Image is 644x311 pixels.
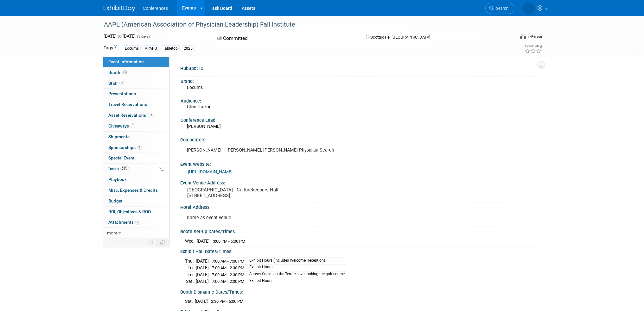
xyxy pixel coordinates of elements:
[180,64,541,72] div: HubSpot ID:
[196,264,209,271] td: [DATE]
[107,230,117,235] span: more
[181,96,538,104] div: Audience:
[180,247,541,255] div: Exhibit Hall Dates/Times:
[103,185,169,196] a: Misc. Expenses & Credits
[145,239,156,247] td: Personalize Event Tab Strip
[185,238,197,244] td: Wed.
[370,35,430,40] span: Scottsdale, [GEOGRAPHIC_DATA]
[215,33,355,44] div: Committed
[477,33,542,42] div: Event Format
[143,45,159,52] div: APAPS
[196,278,209,285] td: [DATE]
[143,6,168,11] span: Conferences
[108,166,129,171] span: Tasks
[103,228,169,238] a: more
[212,259,244,264] span: 7:00 AM - 7:00 PM
[103,99,169,110] a: Travel Reservations
[195,298,208,305] td: [DATE]
[103,67,169,78] a: Booth
[520,34,526,39] img: Format-Inperson.png
[211,299,243,304] span: 2:30 PM - 5:00 PM
[104,34,136,39] span: [DATE] [DATE]
[108,70,128,75] span: Booth
[245,264,345,271] td: Exhibit Hours
[182,212,470,224] div: Same as event venue
[103,57,169,67] a: Event Information
[188,169,233,174] a: [URL][DOMAIN_NAME]
[103,78,169,89] a: Staff2
[187,124,221,129] span: [PERSON_NAME]
[104,45,117,52] td: Tags
[213,239,245,244] span: 3:00 PM - 6:00 PM
[123,45,141,52] div: Locums
[108,209,151,214] span: ROI, Objectives & ROO
[185,278,196,285] td: Sat.
[185,298,195,305] td: Sat.
[108,188,158,193] span: Misc. Expenses & Credits
[108,198,123,203] span: Budget
[131,123,135,128] span: 1
[187,104,212,109] span: Client-facing
[180,227,541,235] div: Booth Set-up Dates/Times:
[196,258,209,264] td: [DATE]
[137,34,150,39] span: (3 days)
[108,177,127,182] span: Playbook
[103,207,169,217] a: ROI, Objectives & ROO
[103,89,169,99] a: Presentations
[245,271,345,278] td: Sunset Social on the Terrace overlooking the golf course
[182,45,194,52] div: 2025
[120,166,129,171] span: 21%
[119,81,124,85] span: 2
[103,174,169,185] a: Playbook
[117,34,123,39] span: to
[104,5,135,12] img: ExhibitDay
[103,121,169,131] a: Giveaways1
[180,159,541,167] div: Event Website:
[523,2,535,14] img: Bob Wolf
[108,59,144,64] span: Event Information
[485,3,514,14] a: Search
[108,145,142,150] span: Sponsorships
[527,34,542,39] div: In-Person
[108,91,136,96] span: Presentations
[245,258,345,264] td: Exhibit Hours (includes Welcome Reception)
[187,187,323,198] pre: [GEOGRAPHIC_DATA] - Culturekeepers Hall [STREET_ADDRESS]
[180,287,541,295] div: Booth Dismantle Dates/Times:
[181,77,538,84] div: Brand:
[102,19,505,30] div: AAPL (American Association of Physician Leadership) Fall Institute
[185,258,196,264] td: Thu.
[103,142,169,153] a: Sponsorships1
[122,70,128,75] span: Booth not reserved yet
[108,220,140,225] span: Attachments
[103,153,169,163] a: Special Event
[108,134,130,139] span: Shipments
[180,178,541,186] div: Event Venue Address:
[137,145,142,150] span: 1
[135,220,140,225] span: 2
[196,271,209,278] td: [DATE]
[156,239,169,247] td: Toggle Event Tabs
[148,113,154,117] span: 14
[212,265,244,270] span: 7:00 AM - 2:30 PM
[182,144,470,157] div: [PERSON_NAME] + [PERSON_NAME], [PERSON_NAME] Physician Search
[180,202,541,210] div: Hotel Address:
[185,271,196,278] td: Fri.
[212,272,244,277] span: 7:00 AM - 2:30 PM
[103,196,169,206] a: Budget
[525,45,542,48] div: Event Rating
[103,110,169,121] a: Asset Reservations14
[187,85,203,90] span: Locums
[103,217,169,227] a: Attachments2
[245,278,345,285] td: Exhibit Hours
[103,164,169,174] a: Tasks21%
[108,81,124,86] span: Staff
[197,238,210,244] td: [DATE]
[108,102,147,107] span: Travel Reservations
[161,45,180,52] div: Tabletop
[180,135,541,143] div: Competitors:
[108,113,154,118] span: Asset Reservations
[185,264,196,271] td: Fri.
[494,6,508,11] span: Search
[103,132,169,142] a: Shipments
[108,123,135,128] span: Giveaways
